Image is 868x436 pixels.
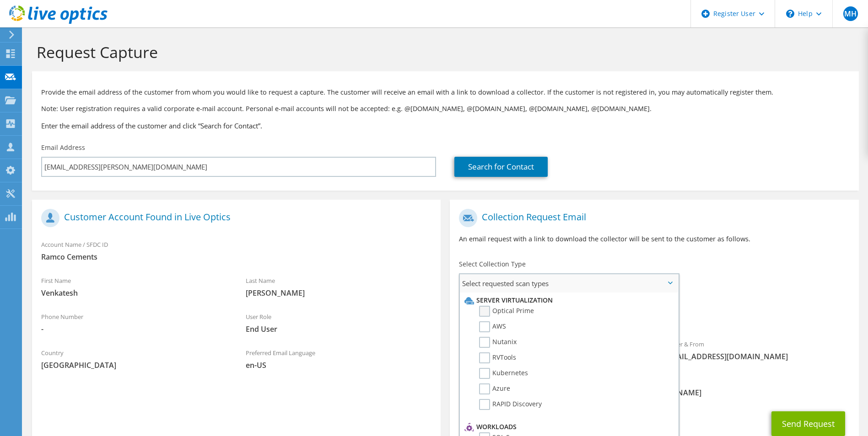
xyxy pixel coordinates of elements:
h1: Customer Account Found in Live Optics [41,209,427,227]
span: End User [246,324,432,334]
p: An email request with a link to download the collector will be sent to the customer as follows. [459,234,849,244]
div: Phone Number [32,307,237,339]
span: Select requested scan types [460,274,678,292]
li: Server Virtualization [462,295,673,306]
h1: Collection Request Email [459,209,845,227]
span: - [41,324,227,334]
div: Last Name [237,271,441,303]
label: AWS [479,321,506,332]
label: Kubernetes [479,368,528,379]
label: Nutanix [479,337,517,348]
p: Note: User registration requires a valid corporate e-mail account. Personal e-mail accounts will ... [41,104,850,114]
li: Workloads [462,421,673,432]
h1: Request Capture [37,43,850,62]
a: Search for Contact [454,157,548,177]
div: First Name [32,271,237,303]
label: Email Address [41,143,85,152]
svg: \n [786,10,794,18]
div: CC & Reply To [450,371,858,402]
div: Country [32,343,237,375]
button: Send Request [771,411,845,436]
label: Azure [479,383,510,394]
div: Account Name / SFDC ID [32,235,441,266]
p: Provide the email address of the customer from whom you would like to request a capture. The cust... [41,87,850,97]
span: Venkatesh [41,288,227,298]
div: To [450,335,654,366]
div: Preferred Email Language [237,343,441,375]
span: MH [843,6,858,21]
div: Sender & From [654,335,859,366]
div: User Role [237,307,441,339]
span: [GEOGRAPHIC_DATA] [41,360,227,370]
h3: Enter the email address of the customer and click “Search for Contact”. [41,121,850,131]
label: RVTools [479,352,516,363]
label: Select Collection Type [459,260,526,269]
span: [EMAIL_ADDRESS][DOMAIN_NAME] [663,351,850,362]
label: RAPID Discovery [479,399,542,410]
span: Ramco Cements [41,252,431,262]
div: Requested Collections [450,296,858,330]
span: en-US [246,360,432,370]
span: [PERSON_NAME] [246,288,432,298]
label: Optical Prime [479,306,534,317]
